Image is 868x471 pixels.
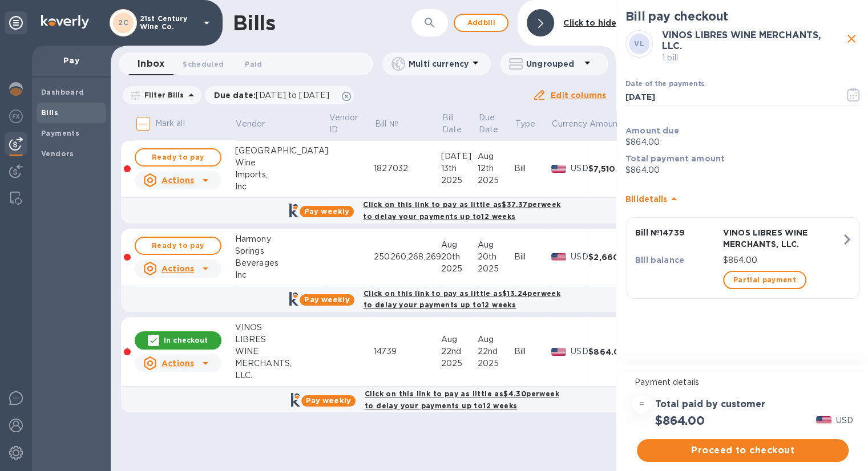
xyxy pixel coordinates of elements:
span: Inbox [138,56,164,72]
span: Amount [590,118,636,130]
p: $864.00 [723,254,841,266]
h2: Bill pay checkout [625,9,860,23]
div: VINOS [235,322,328,334]
p: USD [571,251,588,263]
b: 2C [118,18,128,27]
div: Bill [514,346,551,358]
img: Logo [41,15,89,29]
u: Actions [162,176,194,185]
span: Type [515,118,550,130]
b: VINOS LIBRES WINE MERCHANTS, LLC. [662,30,821,51]
p: Ungrouped [526,58,580,70]
img: USD [551,165,567,173]
div: WINE [235,346,328,358]
h2: $864.00 [655,413,705,428]
p: Bill № 14739 [635,227,718,238]
div: = [632,395,651,413]
p: USD [571,346,588,358]
p: Bill Date [442,112,462,136]
p: Filter Bills [140,90,184,100]
p: Type [515,118,535,130]
div: Due date:[DATE] to [DATE] [205,86,354,104]
div: Bill [514,251,551,263]
b: Total payment amount [625,154,725,163]
div: 20th [478,251,514,263]
span: Bill Date [442,112,477,136]
b: Click on this link to pay as little as $37.37 per week to delay your payments up to 12 weeks [363,200,560,221]
button: Bill №14739VINOS LIBRES WINE MERCHANTS, LLC.Bill balance$864.00Partial payment [625,217,860,299]
p: Multi currency [409,58,469,70]
p: Payment details [635,376,851,388]
b: Pay weekly [304,295,349,304]
p: In checkout [164,335,208,345]
b: Payments [41,129,79,137]
p: Amount [590,118,621,130]
span: Scheduled [183,58,224,70]
span: Vendor ID [329,112,373,136]
p: Currency [552,118,587,130]
div: Aug [478,151,514,163]
div: 250260,268,269 [374,251,441,263]
u: Edit columns [551,91,606,100]
img: USD [551,348,567,356]
span: Due Date [479,112,514,136]
b: Pay weekly [304,207,349,216]
b: Amount due [625,126,679,135]
p: Mark all [155,117,185,129]
div: [GEOGRAPHIC_DATA] [235,145,328,157]
img: USD [551,253,567,261]
div: $864.00 [588,346,637,358]
div: Aug [478,334,514,346]
b: Bills [41,108,58,117]
b: Pay weekly [306,396,351,405]
div: Aug [478,239,514,251]
span: Ready to pay [145,239,211,253]
p: Due date : [214,90,336,101]
div: Wine [235,157,328,169]
button: Ready to pay [135,148,221,167]
p: USD [571,163,588,174]
p: Due Date [479,112,499,136]
span: Ready to pay [145,151,211,164]
div: LLC. [235,370,328,381]
div: Unpin categories [5,11,27,34]
button: close [843,30,860,47]
div: Aug [441,239,478,251]
h3: Total paid by customer [655,399,765,410]
div: 2025 [478,263,514,275]
img: Foreign exchange [9,109,23,123]
span: Proceed to checkout [646,444,839,457]
button: Ready to pay [135,237,221,255]
div: 2025 [441,263,478,275]
p: 21st Century Wine Co. [140,15,197,31]
p: $864.00 [625,164,860,176]
p: Vendor ID [329,112,358,136]
div: Imports, [235,169,328,181]
b: VL [634,39,644,48]
b: Bill details [625,194,667,204]
div: 13th [441,163,478,174]
span: [DATE] to [DATE] [256,91,329,100]
div: Springs [235,245,328,257]
u: Actions [162,359,194,368]
div: Inc [235,181,328,193]
div: 22nd [441,346,478,358]
p: USD [836,415,853,427]
b: Vendors [41,149,74,158]
span: Add bill [464,16,498,30]
label: Date of the payments [625,80,704,87]
div: [DATE] [441,151,478,163]
div: Bill [514,163,551,174]
span: Partial payment [733,273,796,287]
button: Proceed to checkout [637,439,849,462]
span: Bill № [375,118,413,130]
div: 20th [441,251,478,263]
b: Click to hide [563,18,616,27]
div: 22nd [478,346,514,358]
p: 1 bill [662,52,843,64]
p: Bill № [375,118,398,130]
div: $2,660.00 [588,251,637,263]
div: 12th [478,163,514,174]
div: 2025 [478,358,514,370]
